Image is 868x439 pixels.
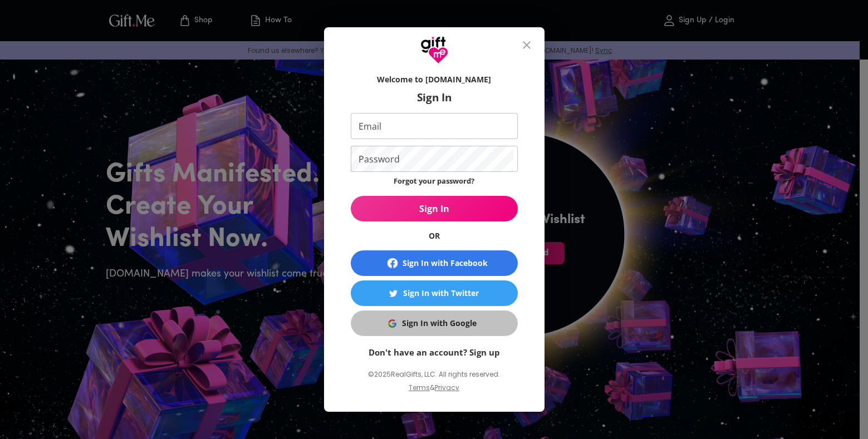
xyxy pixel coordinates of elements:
button: close [513,32,540,58]
a: Privacy [435,383,459,392]
h6: Welcome to [DOMAIN_NAME] [351,74,518,85]
a: Don't have an account? Sign up [369,347,500,358]
img: GiftMe Logo [420,36,448,64]
div: Sign In with Google [402,317,477,329]
a: Forgot your password? [394,176,474,186]
button: Sign In [351,196,518,221]
img: Sign In with Google [388,319,396,328]
img: Sign In with Twitter [389,289,398,298]
span: Sign In [351,203,518,215]
p: © 2025 RealGifts, LLC. All rights reserved. [351,367,518,382]
h6: OR [351,230,518,241]
a: Terms [409,383,430,392]
h6: Sign In [351,91,518,104]
button: Sign In with Facebook [351,250,518,276]
div: Sign In with Facebook [403,257,488,269]
div: Sign In with Twitter [403,287,479,299]
button: Sign In with TwitterSign In with Twitter [351,280,518,306]
button: Sign In with GoogleSign In with Google [351,310,518,336]
p: & [430,382,435,403]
